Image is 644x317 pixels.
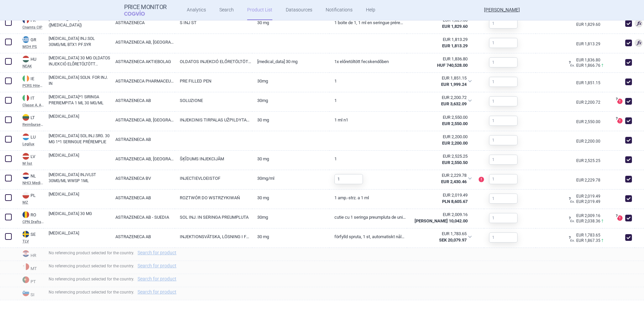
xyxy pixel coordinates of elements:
[22,211,44,219] div: RO
[17,172,44,185] a: NLNLNHCI Medicijnkosten
[412,153,468,165] abbr: MZSR metodika
[489,18,518,29] input: 1
[441,82,467,87] strong: EUR 1,999.24
[635,19,643,28] span: Used for calculation
[412,37,468,49] abbr: Ex-Factory bez DPH zo zdroja
[22,17,29,23] img: France
[576,81,602,85] a: EUR 1,851.15
[175,228,252,245] a: INJEKTIONSVÄTSKA, LÖSNING I FÖRFYLLD SPRUTA
[175,92,252,109] a: SOLUZIONE
[576,42,602,46] a: EUR 1,813.29
[252,53,329,70] a: [MEDICAL_DATA] 30 mg
[22,103,44,107] abbr: Classe A, AIFA
[17,230,44,243] a: SESETLV
[412,153,468,159] div: EUR 2,525.25
[110,151,175,167] a: ASTRAZENECA AB, [GEOGRAPHIC_DATA]
[49,55,110,67] a: [MEDICAL_DATA] 30 MG OLDATOS INJEKCIÓ ELŐRETÖLTÖTT FECSKENDŐBEN
[22,162,44,165] abbr: M list
[49,74,110,87] a: [MEDICAL_DATA] SOLN. FOR INJ. IN
[576,22,602,27] a: EUR 1,829.60
[49,264,180,268] span: No referencing product selected for the country.
[412,134,468,146] abbr: Ex-Factory bez DPH zo zdroja
[442,160,468,165] strong: EUR 2,550.50
[576,178,602,182] a: EUR 2,229.78
[175,73,252,89] a: PRE FILLED PEN
[489,194,518,204] input: 1
[568,197,572,201] span: ?
[49,36,110,48] a: [MEDICAL_DATA] INJ.SOL 30MG/ML BTX1 PF.SYR
[412,231,467,243] abbr: Nájdená cena bez odpočtu marže distribútora
[22,153,44,160] div: LV
[110,228,175,245] a: ASTRAZENECA AB
[17,113,44,126] a: LTLTReimbursed list
[576,139,602,143] a: EUR 2,200.00
[17,74,44,88] a: IEIEPCRS Hitech
[412,114,468,126] abbr: Ex-Factory bez DPH zo zdroja
[252,170,329,187] a: 30MG/ML
[568,216,572,220] span: ?
[22,240,44,243] abbr: TLV
[49,277,180,281] span: No referencing product selected for the country.
[22,263,29,270] img: Malta
[22,231,44,238] div: SE
[22,220,44,224] abbr: CPN Drafts (MoH)
[22,123,44,126] abbr: Reimbursed list
[22,36,29,43] img: Greece
[110,209,175,225] a: ASTRAZENECA AB - SUEDIA
[110,14,175,31] a: ASTRAZENECA
[175,170,252,187] a: INJECTIEVLOEISTOF
[412,192,468,198] div: EUR 2,019.49
[570,214,602,218] a: EUR 2,009.16
[22,84,44,88] abbr: PCRS Hitech
[17,133,44,146] a: LULULegilux
[635,39,643,47] span: Used for calculation
[570,194,602,198] a: EUR 2,019.49
[124,4,167,16] a: Price MonitorCOGVIO
[412,212,468,224] abbr: Ex-Factory bez DPH zo zdroja
[22,172,29,179] img: Netherlands
[175,151,252,167] a: ŠĶĪDUMS INJEKCIJĀM
[252,209,329,225] a: 30mg
[570,218,602,224] div: EUR 2,038.36
[407,228,476,245] div: EUR 1,783.65SEK 20,079.97
[570,233,602,237] a: EUR 1,783.65
[22,95,44,102] div: IT
[49,211,110,223] a: [MEDICAL_DATA] 30 MG
[412,56,468,68] abbr: Ex-Factory bez DPH zo zdroja
[329,112,407,128] a: 1 ml N1
[17,211,44,224] a: ROROCPN Drafts (MoH)
[49,133,110,145] a: [MEDICAL_DATA] SOL.INJ.SRG. 30 MG 1*1 SERINGUE PRÉREMPLIE
[614,117,619,121] span: ?
[576,159,602,163] a: EUR 2,525.25
[412,17,468,23] div: EUR 1,829.60
[570,200,575,203] span: Ex.
[22,25,44,29] abbr: Cnamts CIP
[49,251,180,255] span: No referencing product selected for the country.
[570,62,602,69] div: EUR 1,866.76
[22,45,44,49] abbr: MOH PS
[412,114,468,120] div: EUR 2,550.00
[22,134,29,140] img: Luxembourg
[124,10,154,16] span: COGVIO
[22,201,44,204] abbr: MZ
[412,212,468,218] div: EUR 2,009.16
[568,61,572,65] span: ?
[439,237,467,243] strong: SEK 20,079.97
[412,95,467,101] div: EUR 2,200.72
[329,73,407,89] a: 1
[412,17,468,29] abbr: Ex-Factory bez DPH zo zdroja
[22,211,29,218] img: Romania
[22,276,29,283] img: Portugal
[570,237,602,244] div: EUR 1,867.35
[138,289,176,294] a: Search for product
[175,209,252,225] a: SOL INJ. IN SERINGA PREUMPLUTA
[138,263,176,268] a: Search for product
[22,250,29,257] img: Croatia
[489,57,518,67] input: 1
[329,92,407,109] a: 1
[22,95,29,101] img: Italy
[17,94,44,107] a: ITITClasse A, AIFA
[329,228,407,245] a: Förfylld spruta, 1 st, automatiskt nålskydd
[49,16,110,28] a: [MEDICAL_DATA] 30 MG ([MEDICAL_DATA])
[329,53,407,70] a: 1x előretöltött fecskendőben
